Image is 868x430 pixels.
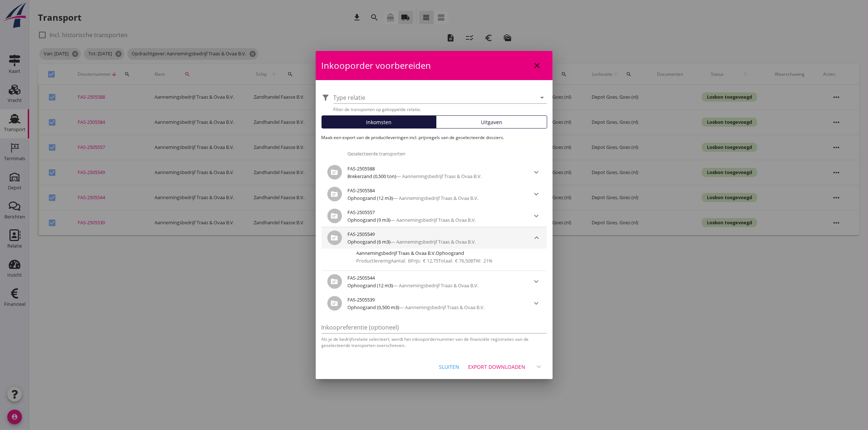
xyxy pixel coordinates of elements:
[327,274,342,289] i: source
[532,212,541,220] i: keyboard_arrow_down
[348,217,521,224] div: — Aannemingsbedrijf Traas & Ovaa B.V.
[348,173,397,180] span: Brekerzand (0,500 ton)
[327,165,342,180] i: source
[433,360,466,373] button: Sluiten
[532,233,541,242] i: keyboard_arrow_down
[348,282,393,289] span: Ophoogzand (12 m3)
[357,250,436,256] span: Aannemingsbedrijf Traas & Ovaa B.V.
[327,187,342,201] i: source
[348,195,393,201] span: Ophoogzand (12 m3)
[481,118,502,126] span: Uitgaven
[327,230,342,245] i: source
[316,51,553,80] div: Inkooporder voorbereiden
[348,273,521,282] div: FAS-2505544
[327,209,342,223] i: source
[538,93,547,102] i: arrow_drop_down
[436,115,547,129] button: Uitgaven
[391,257,411,264] span: Aantal: 6
[411,257,439,264] span: Prijs: € 12,75
[348,238,521,246] div: — Aannemingsbedrijf Traas & Ovaa B.V.
[471,257,493,264] span: BTW: 21%
[348,186,521,195] div: FAS-2505584
[322,336,547,348] div: Als je de bedrijfsrelatie selecteert, wordt het inkoopordernummer van de financiële registraties ...
[348,238,391,245] span: Ophoogzand (6 m3)
[348,164,521,173] div: FAS-2505588
[439,363,460,371] div: Sluiten
[348,295,521,304] div: FAS-2505539
[436,250,464,256] span: Ophoogzand
[342,147,547,161] div: Geselecteerde transporten
[327,296,342,311] i: source
[322,115,437,129] button: Inkomsten
[322,134,547,141] p: Maak een export van de productleveringen incl. prijsregels van de geselecteerde dossiers.
[348,304,521,311] div: — Aannemingsbedrijf Traas & Ovaa B.V.
[322,321,547,333] input: Inkoopreferentie (optioneel)
[533,61,542,70] i: close
[532,190,541,198] i: keyboard_arrow_down
[334,106,547,113] div: Filter de transporten op gekoppelde relatie.
[532,299,541,308] i: keyboard_arrow_down
[348,230,521,238] div: FAS-2505549
[322,93,330,102] i: filter_alt
[357,257,391,264] span: Productlevering
[532,277,541,286] i: keyboard_arrow_down
[468,363,526,371] div: Export downloaden
[348,217,391,223] span: Ophoogzand (9 m3)
[348,282,521,289] div: — Aannemingsbedrijf Traas & Ovaa B.V.
[348,195,521,202] div: — Aannemingsbedrijf Traas & Ovaa B.V.
[348,208,521,217] div: FAS-2505557
[532,168,541,177] i: keyboard_arrow_down
[348,173,521,180] div: — Aannemingsbedrijf Traas & Ovaa B.V.
[366,118,392,126] span: Inkomsten
[466,360,529,373] button: Export downloaden
[439,257,471,264] span: Totaal: € 76,50
[348,304,400,311] span: Ophoogzand (0,500 m3)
